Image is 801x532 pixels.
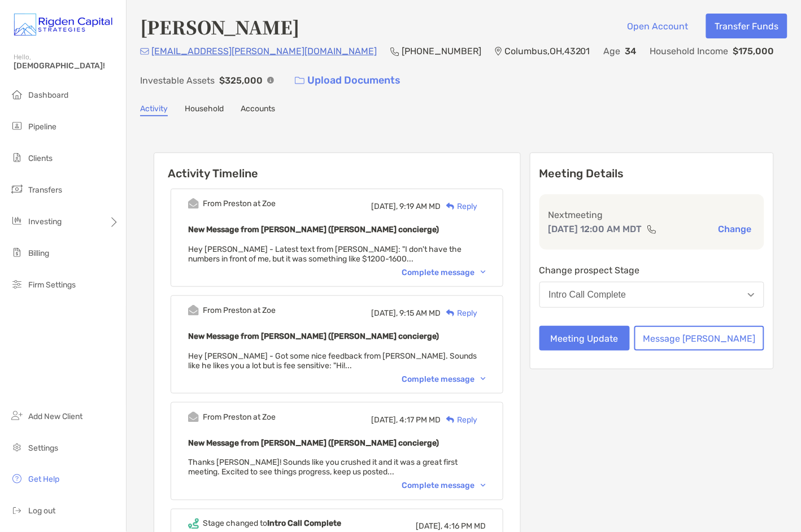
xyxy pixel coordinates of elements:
[140,48,149,55] img: Email Icon
[647,225,657,234] img: communication type
[28,507,55,516] span: Log out
[748,293,755,297] img: Open dropdown arrow
[188,518,199,529] img: Event icon
[28,154,53,163] span: Clients
[495,47,502,56] img: Location Icon
[10,151,24,164] img: clients icon
[10,504,24,517] img: logout icon
[188,198,199,209] img: Event icon
[188,225,439,234] b: New Message from [PERSON_NAME] ([PERSON_NAME] concierge)
[371,415,398,425] span: [DATE],
[188,458,458,477] span: Thanks [PERSON_NAME]! Sounds like you crushed it and it was a great first meeting. Excited to see...
[28,280,76,290] span: Firm Settings
[441,200,477,212] div: Reply
[28,185,62,195] span: Transfers
[539,282,765,308] button: Intro Call Complete
[188,305,199,316] img: Event icon
[28,412,82,421] span: Add New Client
[444,522,486,531] span: 4:16 PM MD
[10,88,24,101] img: dashboard icon
[10,277,24,291] img: firm-settings icon
[151,44,377,58] p: [EMAIL_ADDRESS][PERSON_NAME][DOMAIN_NAME]
[390,47,399,56] img: Phone Icon
[28,475,59,485] span: Get Help
[399,202,441,211] span: 9:19 AM MD
[10,119,24,133] img: pipeline icon
[619,14,697,38] button: Open Account
[295,77,304,85] img: button icon
[481,271,486,274] img: Chevron icon
[28,90,68,100] span: Dashboard
[548,222,642,236] p: [DATE] 12:00 AM MDT
[402,44,481,58] p: [PHONE_NUMBER]
[446,203,455,210] img: Reply icon
[604,44,621,58] p: Age
[28,217,62,226] span: Investing
[539,167,765,181] p: Meeting Details
[288,68,408,93] a: Upload Documents
[267,519,341,529] b: Intro Call Complete
[28,248,49,258] span: Billing
[267,77,274,84] img: Info Icon
[28,122,56,132] span: Pipeline
[188,438,439,448] b: New Message from [PERSON_NAME] ([PERSON_NAME] concierge)
[185,104,224,116] a: Household
[28,443,58,453] span: Settings
[399,308,441,318] span: 9:15 AM MD
[203,306,276,315] div: From Preston at Zoe
[549,290,626,300] div: Intro Call Complete
[399,415,441,425] span: 4:17 PM MD
[188,332,439,341] b: New Message from [PERSON_NAME] ([PERSON_NAME] concierge)
[14,5,112,45] img: Zoe Logo
[715,223,755,235] button: Change
[416,522,442,531] span: [DATE],
[548,208,756,222] p: Next meeting
[539,263,765,277] p: Change prospect Stage
[441,307,477,319] div: Reply
[188,245,462,264] span: Hey [PERSON_NAME] - Latest text from [PERSON_NAME]: "I don't have the numbers in front of me, but...
[140,14,299,40] h4: [PERSON_NAME]
[706,14,787,38] button: Transfer Funds
[203,412,276,422] div: From Preston at Zoe
[203,199,276,208] div: From Preston at Zoe
[10,246,24,259] img: billing icon
[241,104,275,116] a: Accounts
[14,61,119,71] span: [DEMOGRAPHIC_DATA]!
[10,472,24,486] img: get-help icon
[188,412,199,422] img: Event icon
[203,519,341,529] div: Stage changed to
[371,308,398,318] span: [DATE],
[650,44,729,58] p: Household Income
[481,484,486,487] img: Chevron icon
[402,374,486,384] div: Complete message
[154,153,520,180] h6: Activity Timeline
[402,268,486,277] div: Complete message
[441,414,477,426] div: Reply
[481,377,486,381] img: Chevron icon
[733,44,774,58] p: $175,000
[140,73,215,88] p: Investable Assets
[140,104,168,116] a: Activity
[634,326,764,351] button: Message [PERSON_NAME]
[371,202,398,211] span: [DATE],
[625,44,637,58] p: 34
[539,326,630,351] button: Meeting Update
[10,409,24,422] img: add_new_client icon
[446,309,455,317] img: Reply icon
[402,481,486,491] div: Complete message
[188,351,477,370] span: Hey [PERSON_NAME] - Got some nice feedback from [PERSON_NAME]. Sounds like he likes you a lot but...
[10,214,24,228] img: investing icon
[446,416,455,424] img: Reply icon
[219,73,263,88] p: $325,000
[10,441,24,454] img: settings icon
[10,182,24,196] img: transfers icon
[504,44,590,58] p: Columbus , OH , 43201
